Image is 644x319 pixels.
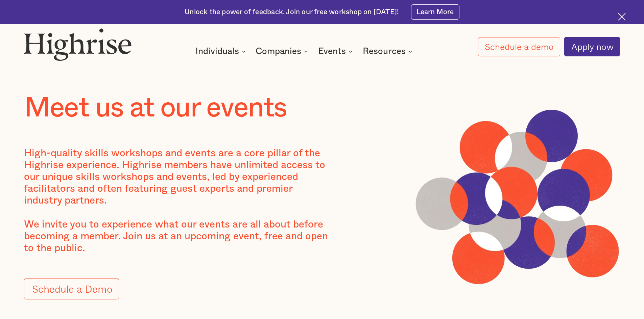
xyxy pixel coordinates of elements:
[256,47,310,55] div: Companies
[318,47,346,55] div: Events
[195,47,239,55] div: Individuals
[478,37,560,56] a: Schedule a demo
[363,47,414,55] div: Resources
[24,28,132,60] img: Highrise logo
[195,47,248,55] div: Individuals
[24,148,333,254] div: High-quality skills workshops and events are a core pillar of the Highrise experience. Highrise m...
[318,47,355,55] div: Events
[411,4,459,20] a: Learn More
[24,278,119,299] a: Schedule a Demo
[185,7,399,17] div: Unlock the power of feedback. Join our free workshop on [DATE]!
[618,13,626,21] img: Cross icon
[363,47,406,55] div: Resources
[24,92,287,124] h1: Meet us at our events
[564,37,620,56] a: Apply now
[256,47,301,55] div: Companies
